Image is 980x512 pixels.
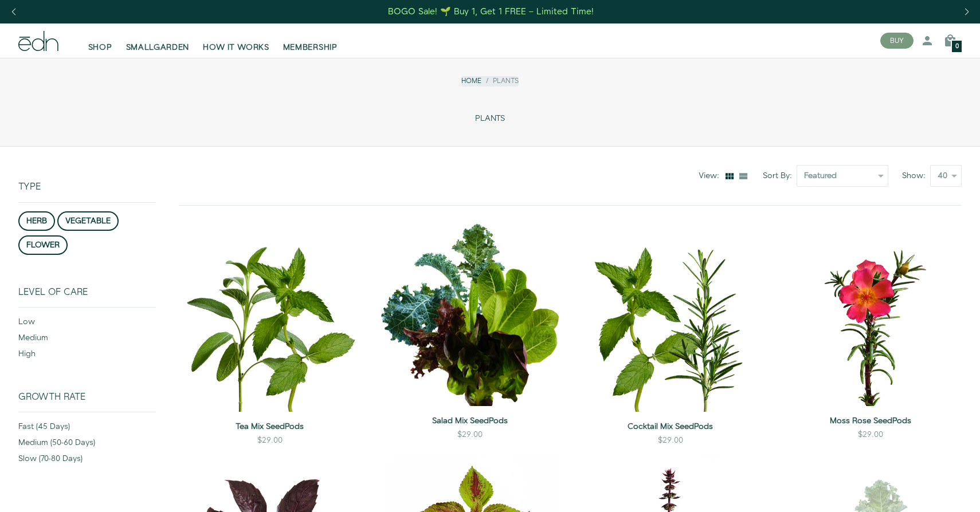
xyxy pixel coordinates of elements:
img: Cocktail Mix SeedPods [579,224,762,411]
div: Type [18,147,156,202]
div: medium [18,332,156,348]
a: SHOP [81,28,119,53]
a: Home [461,76,481,86]
a: SMALLGARDEN [119,28,197,53]
a: BOGO Sale! 🌱 Buy 1, Get 1 FREE – Limited Time! [387,3,595,21]
span: SHOP [88,42,112,53]
span: SMALLGARDEN [126,42,190,53]
a: HOW IT WORKS [196,28,276,53]
span: PLANTS [475,114,505,124]
iframe: Opens a widget where you can find more information [891,478,969,506]
div: View: [699,170,724,182]
div: low [18,316,156,332]
div: $29.00 [457,429,483,440]
div: $29.00 [858,429,883,440]
img: Tea Mix SeedPods [179,224,361,411]
div: slow (70-80 days) [18,453,156,469]
a: Moss Rose SeedPods [780,415,962,427]
label: Show: [902,170,930,182]
span: MEMBERSHIP [283,42,338,53]
button: vegetable [57,211,119,231]
img: Moss Rose SeedPods [780,224,962,406]
a: Tea Mix SeedPods [179,421,361,432]
div: fast (45 days) [18,421,156,437]
button: BUY [880,33,914,49]
div: $29.00 [658,435,683,446]
img: Salad Mix SeedPods [379,224,562,406]
div: BOGO Sale! 🌱 Buy 1, Get 1 FREE – Limited Time! [388,6,594,18]
div: high [18,348,156,364]
span: 0 [955,44,959,50]
a: Cocktail Mix SeedPods [579,421,762,432]
label: Sort By: [763,170,797,182]
button: flower [18,235,68,255]
a: MEMBERSHIP [276,28,344,53]
li: Plants [481,76,519,86]
button: herb [18,211,55,231]
div: Growth Rate [18,392,156,412]
div: medium (50-60 days) [18,437,156,453]
a: Salad Mix SeedPods [379,415,562,427]
span: HOW IT WORKS [203,42,269,53]
div: Level of Care [18,287,156,307]
nav: breadcrumbs [461,76,519,86]
div: $29.00 [257,435,283,446]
